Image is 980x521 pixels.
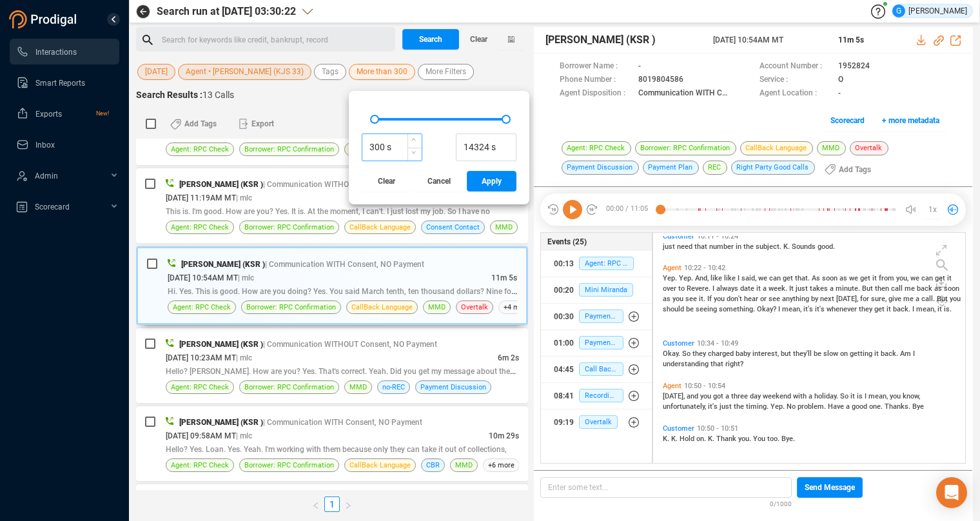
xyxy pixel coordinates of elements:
span: Recording Disclosure [579,389,623,402]
li: Exports [10,101,119,126]
span: a [808,392,814,400]
span: soon [822,274,839,282]
span: Scorecard [35,202,70,211]
div: 09:19 [554,412,574,433]
span: a [916,295,921,303]
span: anything [782,295,811,303]
span: can [769,274,783,282]
li: 1 [324,496,340,512]
span: got [713,392,725,400]
span: by [811,295,820,303]
span: the [734,402,746,411]
button: 08:41Recording Disclosure [541,383,652,409]
span: mean, [916,305,937,313]
span: getting [850,349,874,358]
span: [DATE] 10:54AM MT [713,34,823,46]
span: | mlc [236,353,252,362]
span: | Communication WITH Consent, NO Payment [263,418,422,427]
span: + more metadata [882,110,939,131]
span: | Communication WITHOUT Consent Paid in FullðŸ’²ðŸ’²ðŸ’² [263,180,471,189]
span: Bye. [781,435,795,443]
button: Add Tags [817,159,879,180]
span: holiday. [814,392,840,400]
span: You [753,435,767,443]
span: Call Back Language [579,362,623,376]
span: week. [769,284,789,293]
span: Okay? [757,305,778,313]
span: give [888,295,903,303]
span: call. [921,295,937,303]
span: 11m 5s [491,273,517,282]
span: mean, [868,392,890,400]
div: [PERSON_NAME] [892,5,967,17]
span: [DATE] 11:19AM MT [166,193,236,202]
div: [PERSON_NAME] (KSR )| Communication WITH Consent, NO Payment[DATE] 09:58AM MT| mlc10m 29sHello? Y... [136,406,528,481]
span: Mini Miranda [579,283,633,297]
span: So [840,392,850,400]
span: Interactions [35,48,77,57]
span: It [789,284,796,293]
span: Agent: RPC Check [173,301,231,313]
li: Inbox [10,132,119,157]
span: Have [828,402,846,411]
span: unfortunately, [663,402,708,411]
span: we [758,274,769,282]
span: Borrower: RPC Confirmation [244,143,334,155]
span: - [638,60,641,74]
span: [PERSON_NAME] (KSR ) [545,32,656,48]
span: Account Number : [759,60,832,74]
span: Cancel [427,171,451,192]
span: [PERSON_NAME] (KSR ) [179,180,263,189]
span: +6 more [483,458,520,472]
a: Smart Reports [16,70,109,95]
span: it [850,392,857,400]
span: weekend [763,392,793,400]
span: MMD [349,381,367,393]
span: right? [725,360,743,368]
span: [DATE] [145,64,168,80]
span: you [672,295,685,303]
span: 1x [928,199,937,220]
span: date [740,284,756,293]
span: you [950,295,961,303]
span: get [874,305,887,313]
span: back. [893,305,912,313]
div: 08:41 [554,386,574,406]
span: whenever [827,305,859,313]
span: but [781,349,793,358]
span: [DATE] 10:23AM MT [166,353,236,362]
span: MMD [455,459,473,471]
span: or [760,295,769,303]
span: see [769,295,782,303]
span: as [663,295,672,303]
button: 09:19Overtalk [541,409,652,435]
span: | mlc [236,193,252,202]
span: the [743,242,756,251]
span: [DATE] 10:54AM MT [168,273,238,282]
span: like [710,274,724,282]
span: it [756,284,763,293]
div: 00:20 [554,280,574,300]
a: ExportsNew! [16,101,109,126]
span: Increase Value [408,134,422,148]
span: minute. [836,284,862,293]
span: like [724,274,738,282]
span: it's [803,305,815,313]
span: +4 more [498,300,535,314]
span: they [692,349,708,358]
span: know, [903,392,920,400]
span: you [714,295,727,303]
span: MMD [495,221,513,233]
div: 01:00 [554,333,574,353]
button: 00:20Mini Miranda [541,277,652,303]
span: Payment Discussion [579,310,623,323]
span: seeing [696,305,719,313]
span: [PERSON_NAME] (KSR ) [179,418,263,427]
span: left [312,502,320,509]
span: just [720,402,734,411]
button: Cancel [415,171,464,192]
span: me [903,295,916,303]
span: on. [696,435,708,443]
span: G [896,5,901,17]
span: I [778,305,782,313]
